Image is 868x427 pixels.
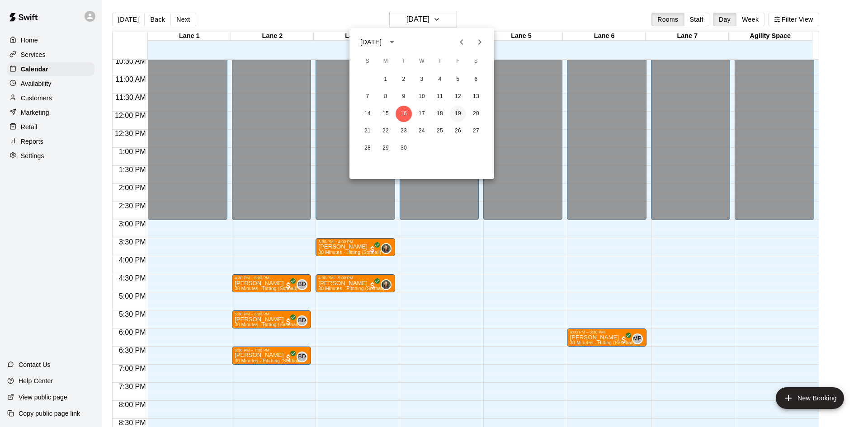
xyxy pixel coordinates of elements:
button: 1 [377,71,394,88]
button: 22 [377,123,394,139]
button: 27 [468,123,484,139]
button: 4 [432,71,448,88]
button: 7 [359,89,376,105]
button: 18 [432,106,448,122]
button: 13 [468,89,484,105]
button: 12 [450,89,466,105]
button: 16 [396,106,412,122]
button: 17 [414,106,430,122]
span: Tuesday [396,52,412,70]
button: 28 [359,140,376,156]
span: Thursday [432,52,448,70]
span: Monday [377,52,394,70]
button: 5 [450,71,466,88]
span: Saturday [468,52,484,70]
button: calendar view is open, switch to year view [384,34,400,50]
button: 9 [396,89,412,105]
button: 10 [414,89,430,105]
button: 15 [377,106,394,122]
button: 23 [396,123,412,139]
button: Previous month [453,33,471,51]
button: 29 [377,140,394,156]
button: 2 [396,71,412,88]
button: 24 [414,123,430,139]
button: 21 [359,123,376,139]
button: 11 [432,89,448,105]
button: 14 [359,106,376,122]
div: [DATE] [360,38,382,47]
button: 30 [396,140,412,156]
button: 8 [377,89,394,105]
button: 19 [450,106,466,122]
button: 6 [468,71,484,88]
button: 26 [450,123,466,139]
span: Wednesday [414,52,430,70]
button: Next month [471,33,489,51]
button: 20 [468,106,484,122]
button: 25 [432,123,448,139]
span: Friday [450,52,466,70]
button: 3 [414,71,430,88]
span: Sunday [359,52,376,70]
